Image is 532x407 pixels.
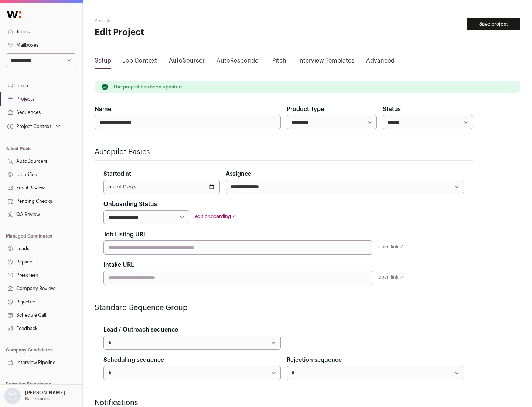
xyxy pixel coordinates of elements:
img: nopic.png [4,388,21,404]
label: Started at [103,169,131,178]
label: Intake URL [103,260,134,269]
a: AutoSourcer [169,56,205,68]
div: Project Context [6,124,51,129]
label: Scheduling sequence [103,356,164,364]
label: Name [95,105,111,114]
button: Open dropdown [6,121,62,132]
p: [PERSON_NAME] [25,390,65,396]
label: Lead / Outreach sequence [103,325,178,334]
button: Save project [467,18,520,30]
p: The project has been updated. [113,84,183,90]
h1: Edit Project [95,27,236,38]
a: Job Context [123,56,157,68]
label: Status [383,105,401,114]
img: Wellfound [3,7,25,22]
h2: Autopilot Basics [95,147,473,157]
a: edit onboarding ↗ [195,214,236,219]
label: Job Listing URL [103,230,147,239]
a: Advanced [366,56,395,68]
h2: Projects [95,18,236,24]
p: Bagelicious [25,396,50,402]
button: Open dropdown [3,388,66,404]
label: Onboarding Status [103,200,157,209]
a: Setup [95,56,111,68]
label: Product Type [287,105,324,114]
a: AutoResponder [216,56,260,68]
a: Pitch [272,56,286,68]
label: Rejection sequence [287,356,342,364]
label: Assignee [226,169,251,178]
h2: Standard Sequence Group [95,303,473,313]
a: Interview Templates [298,56,354,68]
